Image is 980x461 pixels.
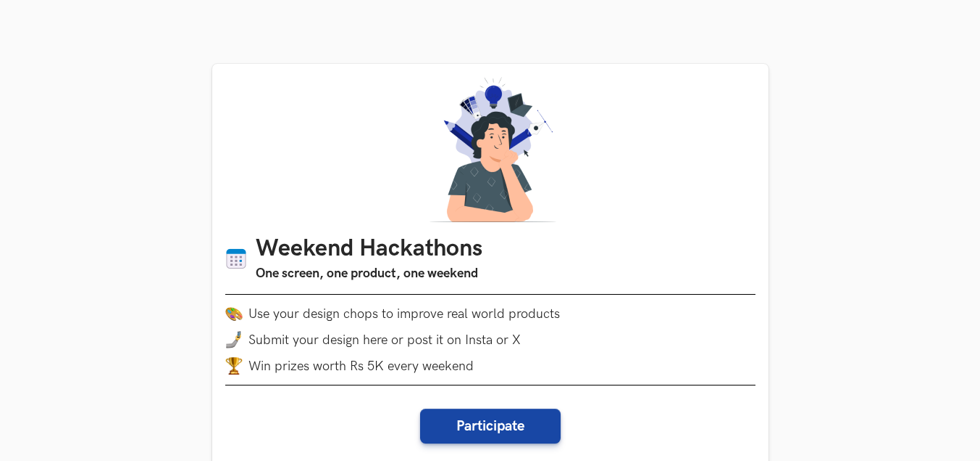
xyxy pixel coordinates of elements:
[225,305,243,322] img: palette.png
[256,235,482,264] h1: Weekend Hackathons
[225,357,755,375] li: Win prizes worth Rs 5K every weekend
[256,264,482,284] h3: One screen, one product, one weekend
[225,248,247,270] img: Calendar icon
[225,331,243,348] img: mobile-in-hand.png
[248,333,521,348] span: Submit your design here or post it on Insta or X
[420,409,561,444] button: Participate
[225,305,755,322] li: Use your design chops to improve real world products
[225,357,243,375] img: trophy.png
[421,77,560,222] img: A designer thinking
